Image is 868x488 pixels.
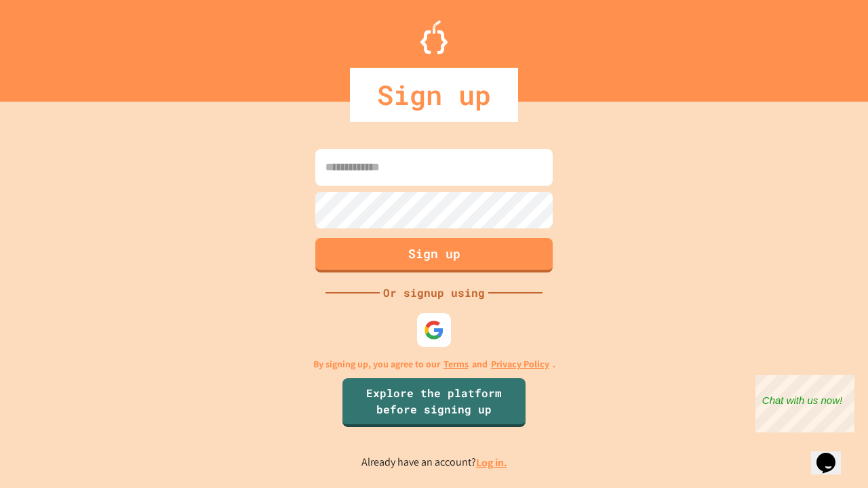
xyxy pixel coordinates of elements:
div: Or signup using [380,285,488,301]
a: Terms [443,357,469,371]
img: Logo.svg [420,20,448,54]
p: By signing up, you agree to our and . [313,357,555,371]
a: Privacy Policy [491,357,549,371]
p: Already have an account? [361,454,507,471]
a: Explore the platform before signing up [342,378,526,427]
a: Log in. [476,455,507,470]
iframe: chat widget [755,375,854,432]
img: google-icon.svg [424,320,444,340]
button: Sign up [315,238,553,272]
div: Sign up [350,68,518,122]
iframe: chat widget [811,434,854,474]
